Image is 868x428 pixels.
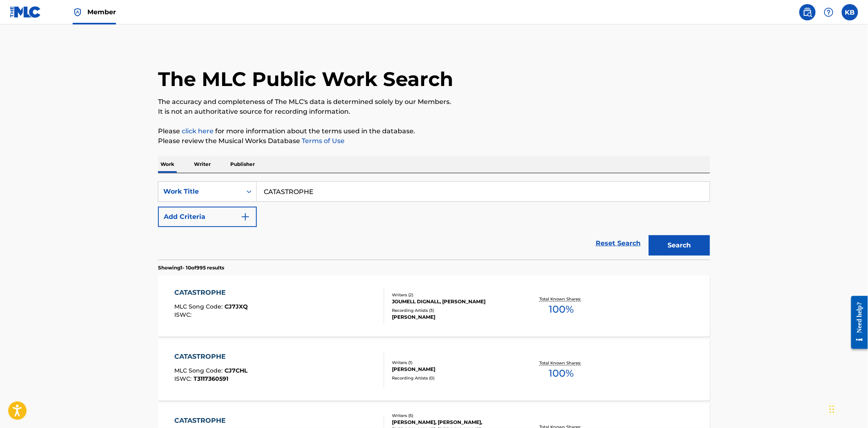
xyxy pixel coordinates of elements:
[158,126,710,136] p: Please for more information about the terms used in the database.
[158,156,177,173] p: Work
[10,6,41,18] img: MLC Logo
[158,340,710,401] a: CATASTROPHEMLC Song Code:CJ7CHLISWC:T3117360591Writers (1)[PERSON_NAME]Recording Artists (0)Total...
[175,303,225,310] span: MLC Song Code :
[539,296,583,302] p: Total Known Shares:
[842,4,858,20] div: User Menu
[392,413,515,419] div: Writers ( 5 )
[158,264,224,271] p: Showing 1 - 10 of 995 results
[549,302,574,317] span: 100 %
[228,156,257,173] p: Publisher
[182,127,214,135] a: click here
[300,137,345,145] a: Terms of Use
[158,276,710,337] a: CATASTROPHEMLC Song Code:CJ7JXQISWC:Writers (2)JOUMELL DIGNALL, [PERSON_NAME]Recording Artists (3...
[845,290,868,355] iframe: Resource Center
[158,207,257,227] button: Add Criteria
[191,156,213,173] p: Writer
[649,235,710,256] button: Search
[87,7,116,17] span: Member
[392,366,515,373] div: [PERSON_NAME]
[194,375,229,382] span: T3117360591
[830,397,835,421] div: Drag
[175,311,194,318] span: ISWC :
[821,4,837,20] div: Help
[392,360,515,366] div: Writers ( 1 )
[392,313,515,321] div: [PERSON_NAME]
[163,187,237,196] div: Work Title
[175,375,194,382] span: ISWC :
[549,366,574,381] span: 100 %
[225,303,248,310] span: CJ7JXQ
[175,288,248,298] div: CATASTROPHE
[799,4,816,20] a: Public Search
[73,7,82,17] img: Top Rightsholder
[827,389,868,428] iframe: Chat Widget
[539,360,583,366] p: Total Known Shares:
[158,97,710,107] p: The accuracy and completeness of The MLC's data is determined solely by our Members.
[175,352,248,362] div: CATASTROPHE
[175,416,252,426] div: CATASTROPHE
[824,7,834,17] img: help
[158,67,453,91] h1: The MLC Public Work Search
[592,234,645,252] a: Reset Search
[392,292,515,298] div: Writers ( 2 )
[392,307,515,313] div: Recording Artists ( 3 )
[392,375,515,381] div: Recording Artists ( 0 )
[240,212,250,222] img: 9d2ae6d4665cec9f34b9.svg
[158,107,710,117] p: It is not an authoritative source for recording information.
[803,7,812,17] img: search
[158,136,710,146] p: Please review the Musical Works Database
[158,181,710,260] form: Search Form
[175,367,225,374] span: MLC Song Code :
[225,367,248,374] span: CJ7CHL
[392,298,515,305] div: JOUMELL DIGNALL, [PERSON_NAME]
